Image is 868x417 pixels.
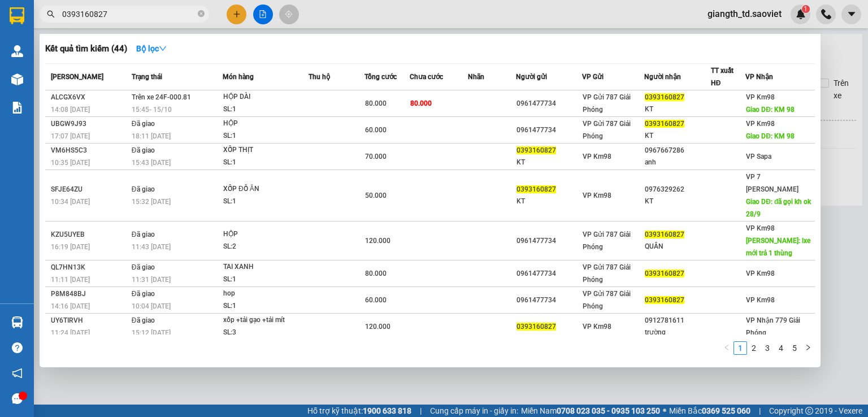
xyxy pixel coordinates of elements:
[132,243,171,251] span: 11:43 [DATE]
[583,231,631,251] span: VP Gửi 787 Giải Phóng
[51,118,128,130] div: UBGW9J93
[583,192,611,199] span: VP Km98
[645,120,684,128] span: 0393160827
[801,341,815,355] button: right
[198,10,205,17] span: close-circle
[12,393,23,404] span: message
[583,290,631,310] span: VP Gửi 787 Giải Phóng
[734,342,747,354] a: 1
[645,145,710,157] div: 0967667286
[223,103,308,116] div: SL: 1
[223,228,308,241] div: HỘP
[746,153,771,160] span: VP Sapa
[51,73,103,81] span: [PERSON_NAME]
[645,270,684,277] span: 0393160827
[746,316,800,337] span: VP Nhận 779 Giải Phóng
[365,126,387,134] span: 60.000
[47,10,55,18] span: search
[11,316,23,328] img: warehouse-icon
[223,300,308,312] div: SL: 1
[788,342,801,354] a: 5
[645,157,710,168] div: anh
[45,43,127,55] h3: Kết quả tìm kiếm ( 44 )
[132,185,155,193] span: Đã giao
[365,237,390,245] span: 120.000
[582,73,604,81] span: VP Gửi
[51,106,90,114] span: 14:08 [DATE]
[644,73,681,81] span: Người nhận
[583,120,631,140] span: VP Gửi 787 Giải Phóng
[132,198,171,206] span: 15:32 [DATE]
[132,316,155,324] span: Đã giao
[645,315,710,327] div: 0912781611
[136,44,167,53] strong: Bộ lọc
[410,73,443,81] span: Chưa cước
[223,314,308,327] div: xốp +tải gạo +tải mít
[132,146,155,154] span: Đã giao
[51,198,90,206] span: 10:34 [DATE]
[11,45,23,57] img: warehouse-icon
[132,159,171,167] span: 15:43 [DATE]
[583,153,611,160] span: VP Km98
[517,146,556,154] span: 0393160827
[365,323,390,331] span: 120.000
[51,315,128,327] div: UY6TIRVH
[365,296,387,304] span: 60.000
[51,262,128,273] div: QL7HN13K
[746,237,810,257] span: [PERSON_NAME]: lxe mới trả 1 thùng
[517,268,581,280] div: 0961477734
[801,341,815,355] li: Next Page
[645,184,710,196] div: 0976329262
[746,106,795,114] span: Giao DĐ: KM 98
[365,270,387,277] span: 80.000
[51,288,128,300] div: P8M848BJ
[645,241,710,253] div: QUÂN
[62,8,196,20] input: Tìm tên, số ĐT hoặc mã đơn
[12,368,23,379] span: notification
[517,124,581,136] div: 0961477734
[517,294,581,306] div: 0961477734
[761,341,774,355] li: 3
[788,341,801,355] li: 5
[11,102,23,114] img: solution-icon
[746,198,811,218] span: Giao DĐ: đã gọi kh ok 28/9
[223,261,308,273] div: TAI XANH
[51,92,128,103] div: ALCGX6VX
[583,93,631,114] span: VP Gửi 787 Giải Phóng
[51,243,90,251] span: 16:19 [DATE]
[51,184,128,196] div: SFJE64ZU
[746,173,798,193] span: VP 7 [PERSON_NAME]
[132,263,155,271] span: Đã giao
[468,73,484,81] span: Nhãn
[223,91,308,103] div: HỘP DÀI
[746,270,775,277] span: VP Km98
[365,192,387,199] span: 50.000
[746,224,775,232] span: VP Km98
[746,93,775,101] span: VP Km98
[517,196,581,207] div: KT
[748,342,760,354] a: 2
[734,341,747,355] li: 1
[645,103,710,115] div: KT
[223,273,308,286] div: SL: 1
[159,45,167,53] span: down
[51,302,90,310] span: 14:16 [DATE]
[746,296,775,304] span: VP Km98
[51,145,128,157] div: VM6HS5C3
[517,185,556,193] span: 0393160827
[132,302,171,310] span: 10:04 [DATE]
[51,329,90,337] span: 11:24 [DATE]
[132,231,155,238] span: Đã giao
[723,344,730,351] span: left
[51,159,90,167] span: 10:35 [DATE]
[645,130,710,142] div: KT
[720,341,734,355] li: Previous Page
[746,120,775,128] span: VP Km98
[51,229,128,241] div: KZU5UYEB
[583,323,611,331] span: VP Km98
[516,73,547,81] span: Người gửi
[51,132,90,140] span: 17:07 [DATE]
[761,342,774,354] a: 3
[132,329,171,337] span: 15:12 [DATE]
[223,130,308,142] div: SL: 1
